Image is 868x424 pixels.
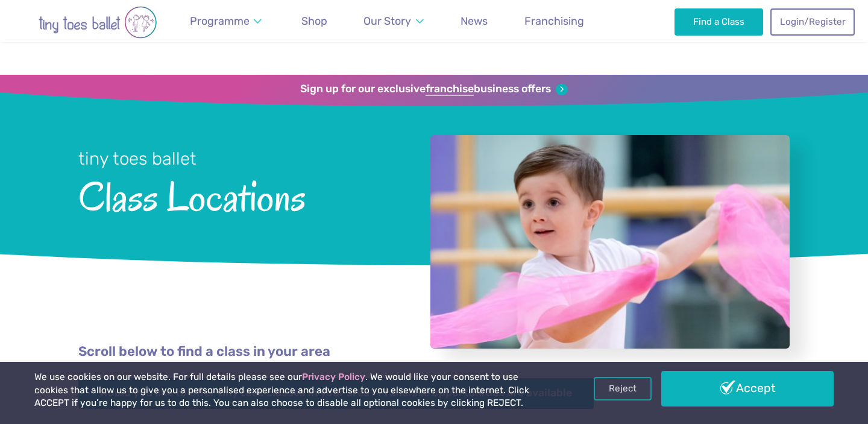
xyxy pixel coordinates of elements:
a: Login/Register [770,8,855,35]
span: Class Locations [78,171,398,220]
p: We use cookies on our website. For full details please see our . We would like your consent to us... [34,371,554,410]
small: tiny toes ballet [78,148,197,169]
a: Our Story [358,8,429,35]
a: Find a Class [675,8,763,35]
img: tiny toes ballet [13,6,182,39]
span: News [461,14,488,27]
a: Accept [661,371,834,406]
a: Franchising [519,8,590,35]
a: Privacy Policy [302,372,365,382]
span: Shop [301,14,327,27]
span: Franchising [524,14,584,27]
span: Our Story [363,14,411,27]
a: News [455,8,493,35]
a: Shop [296,8,333,35]
a: Programme [184,8,268,35]
a: Reject [594,377,652,400]
p: Scroll below to find a class in your area [78,343,790,361]
span: Programme [190,14,250,27]
a: Sign up for our exclusivefranchisebusiness offers [300,83,567,96]
strong: franchise [426,83,474,96]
